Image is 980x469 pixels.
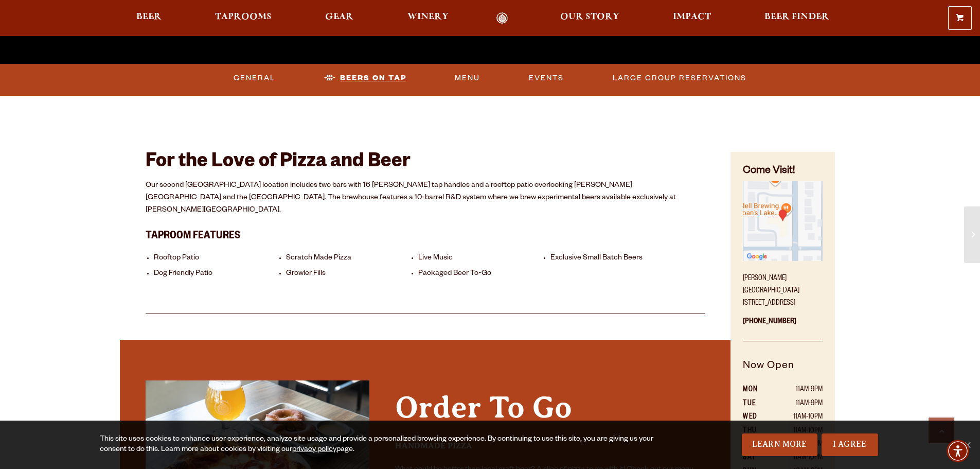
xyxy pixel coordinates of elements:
[743,384,770,397] th: MON
[743,256,822,264] a: Find on Google Maps (opens in a new window)
[525,66,568,90] a: Events
[770,411,823,424] td: 11AM-10PM
[100,435,657,455] div: This site uses cookies to enhance user experience, analyze site usage and provide a personalized ...
[822,433,878,456] a: I Agree
[130,12,168,24] a: Beer
[401,12,455,24] a: Winery
[770,397,823,411] td: 11AM-9PM
[286,269,413,279] li: Growler Fills
[743,164,822,179] h4: Come Visit!
[208,12,278,24] a: Taprooms
[550,254,678,264] li: Exclusive Small Batch Beers
[764,13,829,21] span: Beer Finder
[318,12,360,24] a: Gear
[609,66,751,90] a: Large Group Reservations
[395,390,705,436] h2: Order To Go
[673,13,711,21] span: Impact
[743,411,770,424] th: WED
[407,13,449,21] span: Winery
[758,12,836,24] a: Beer Finder
[554,12,626,24] a: Our Story
[560,13,619,21] span: Our Story
[743,267,822,310] p: [PERSON_NAME][GEOGRAPHIC_DATA] [STREET_ADDRESS]
[418,254,545,264] li: Live Music
[947,440,969,462] div: Accessibility Menu
[286,254,413,264] li: Scratch Made Pizza
[136,13,162,21] span: Beer
[929,418,954,443] a: Scroll to top
[770,384,823,397] td: 11AM-9PM
[742,433,817,456] a: Learn More
[229,66,279,90] a: General
[215,13,272,21] span: Taprooms
[743,181,822,260] img: Small thumbnail of location on map
[666,12,718,24] a: Impact
[743,358,822,384] h5: Now Open
[418,269,545,279] li: Packaged Beer To-Go
[320,66,411,90] a: Beers On Tap
[154,269,281,279] li: Dog Friendly Patio
[146,152,705,175] h2: For the Love of Pizza and Beer
[483,12,522,24] a: Odell Home
[146,224,705,246] h3: Taproom Features
[743,310,822,341] p: [PHONE_NUMBER]
[146,180,705,217] p: Our second [GEOGRAPHIC_DATA] location includes two bars with 16 [PERSON_NAME] tap handles and a r...
[451,66,484,90] a: Menu
[325,13,353,21] span: Gear
[154,254,281,264] li: Rooftop Patio
[743,397,770,411] th: TUE
[292,446,336,454] a: privacy policy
